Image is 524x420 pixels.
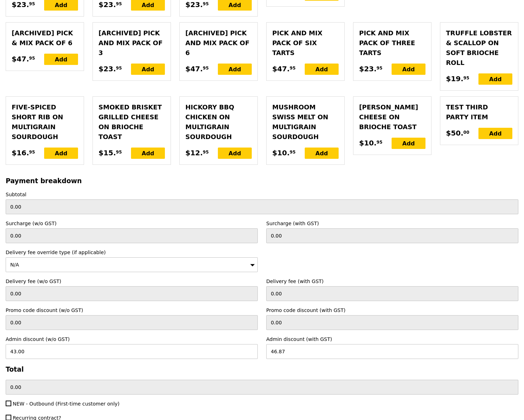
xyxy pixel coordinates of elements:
[6,401,11,406] input: NEW - Outbound (First-time customer only)
[185,28,252,58] div: [Archived] Pick and mix pack of 6
[6,366,518,373] h3: Total
[44,54,78,65] div: Add
[131,148,165,159] div: Add
[359,138,376,148] span: $10.
[305,64,339,75] div: Add
[446,73,463,84] span: $19.
[29,1,35,7] span: 95
[116,149,122,155] span: 95
[376,139,382,145] span: 95
[12,28,78,48] div: [Archived] Pick & mix pack of 6
[218,64,252,75] div: Add
[12,148,29,158] span: $16.
[203,65,209,71] span: 95
[44,148,78,159] div: Add
[305,148,339,159] div: Add
[6,278,258,285] label: Delivery fee (w/o GST)
[463,75,469,81] span: 95
[392,64,425,75] div: Add
[272,148,290,158] span: $10.
[272,64,290,74] span: $47.
[12,54,29,64] span: $47.
[266,220,518,227] label: Surcharge (with GST)
[29,149,35,155] span: 95
[376,65,382,71] span: 95
[446,128,463,138] span: $50.
[203,1,209,7] span: 95
[6,220,258,227] label: Surcharge (w/o GST)
[99,64,116,74] span: $23.
[99,148,116,158] span: $15.
[463,130,469,135] span: 00
[13,401,120,407] span: NEW - Outbound (First-time customer only)
[272,102,339,142] div: Mushroom Swiss Melt on Multigrain Sourdough
[359,64,376,74] span: $23.
[116,1,122,7] span: 95
[266,307,518,314] label: Promo code discount (with GST)
[12,102,78,142] div: Five‑spiced Short Rib on Multigrain Sourdough
[185,148,203,158] span: $12.
[359,28,425,58] div: Pick and mix pack of three tarts
[99,102,165,142] div: Smoked Brisket Grilled Cheese on Brioche Toast
[218,148,252,159] div: Add
[6,336,258,343] label: Admin discount (w/o GST)
[290,149,296,155] span: 95
[266,336,518,343] label: Admin discount (with GST)
[29,55,35,61] span: 95
[478,128,512,139] div: Add
[266,278,518,285] label: Delivery fee (with GST)
[290,65,296,71] span: 95
[6,191,518,198] label: Subtotal
[6,177,518,185] h3: Payment breakdown
[185,64,203,74] span: $47.
[131,64,165,75] div: Add
[185,102,252,142] div: Hickory BBQ Chicken on Multigrain Sourdough
[203,149,209,155] span: 95
[446,28,512,68] div: Truffle Lobster & Scallop on Soft Brioche Roll
[10,262,19,268] span: N/A
[99,28,165,58] div: [Archived] Pick and mix pack of 3
[392,138,425,149] div: Add
[446,102,512,122] div: Test third party item
[359,102,425,132] div: [PERSON_NAME] Cheese on Brioche Toast
[116,65,122,71] span: 95
[6,249,258,256] label: Delivery fee override type (if applicable)
[478,73,512,85] div: Add
[272,28,339,58] div: Pick and mix pack of six tarts
[6,307,258,314] label: Promo code discount (w/o GST)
